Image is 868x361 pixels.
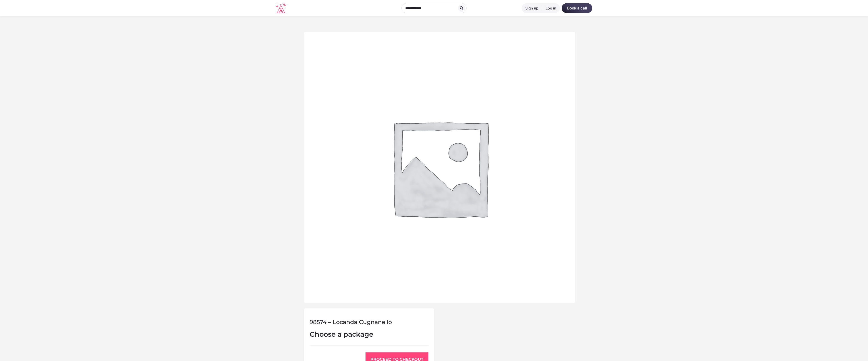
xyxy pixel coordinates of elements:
a: Book a call [562,3,592,13]
img: Awaiting product image [304,32,575,303]
h1: 98574 – Locanda Cugnanello [310,319,428,326]
a: Log in [542,3,560,13]
a: Sign up [522,3,542,13]
h2: Choose a package [310,330,428,339]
